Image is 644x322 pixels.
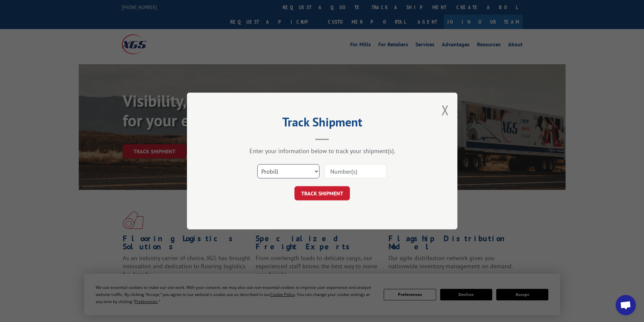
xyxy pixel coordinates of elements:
button: TRACK SHIPMENT [294,186,350,200]
button: Close modal [442,101,449,119]
div: Open chat [616,295,636,315]
div: Enter your information below to track your shipment(s). [221,147,424,155]
input: Number(s) [325,164,387,178]
h2: Track Shipment [221,117,424,130]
